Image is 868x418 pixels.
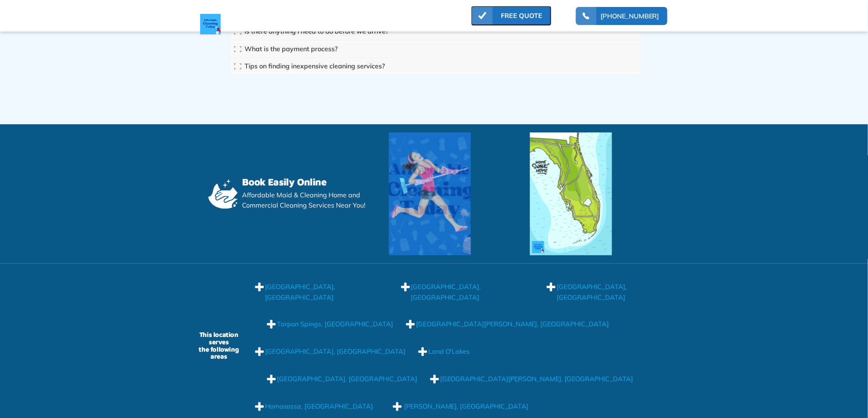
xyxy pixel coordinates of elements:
[389,133,471,255] img: cleaning services florida
[471,6,551,25] button: FREE QUOTE
[245,61,385,72] div: Tips on finding inexpensive cleaning services?
[192,332,246,360] h3: This location serves the following areas
[242,190,381,211] div: Affordable Maid & Cleaning Home and Commercial Cleaning Services Near You!
[440,374,633,385] a: [GEOGRAPHIC_DATA][PERSON_NAME], [GEOGRAPHIC_DATA]
[277,374,417,385] a: [GEOGRAPHIC_DATA], [GEOGRAPHIC_DATA]
[192,332,246,363] a: This location servesthe following areas
[265,347,405,357] a: [GEOGRAPHIC_DATA], [GEOGRAPHIC_DATA]
[404,402,529,412] a: [PERSON_NAME], [GEOGRAPHIC_DATA]
[208,179,238,209] img: Hand affordable cleaning today
[277,319,393,330] a: Tarpon Spings, [GEOGRAPHIC_DATA]
[411,282,534,303] a: [GEOGRAPHIC_DATA], [GEOGRAPHIC_DATA]
[557,282,680,303] a: [GEOGRAPHIC_DATA], [GEOGRAPHIC_DATA]
[601,11,659,21] a: [PHONE_NUMBER]
[416,319,609,330] a: [GEOGRAPHIC_DATA][PERSON_NAME], [GEOGRAPHIC_DATA]
[242,177,327,190] a: Book Easily Online
[245,44,338,54] div: What is the payment process?
[265,402,373,412] a: Homosassa, [GEOGRAPHIC_DATA]
[428,347,470,357] a: Land O'Lakes
[576,7,667,25] button: [PHONE_NUMBER]
[530,133,612,255] img: Home Sweet Home Florida Cleaning Company ACT
[242,177,327,188] h3: Book Easily Online
[265,282,388,303] a: [GEOGRAPHIC_DATA], [GEOGRAPHIC_DATA]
